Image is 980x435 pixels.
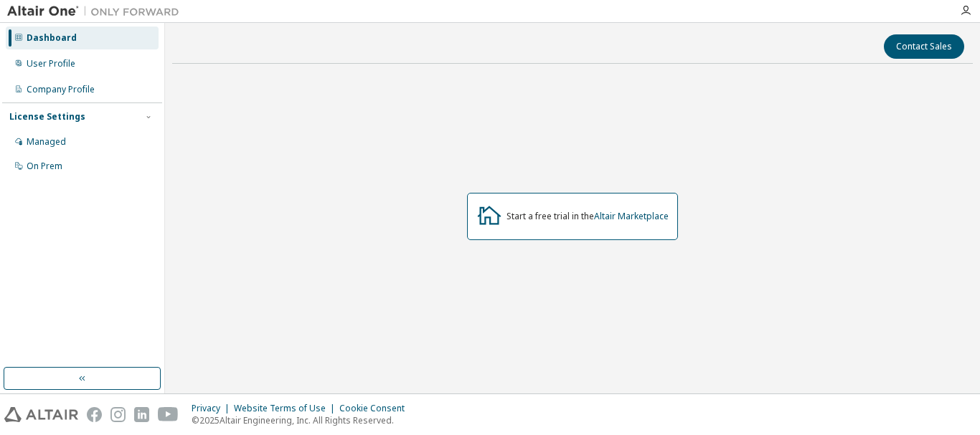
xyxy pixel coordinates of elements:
[27,136,66,148] div: Managed
[110,407,126,422] img: instagram.svg
[234,403,339,414] div: Website Terms of Use
[594,210,669,222] a: Altair Marketplace
[158,407,179,422] img: youtube.svg
[7,4,187,19] img: Altair One
[4,407,78,422] img: altair_logo.svg
[27,84,95,95] div: Company Profile
[134,407,149,422] img: linkedin.svg
[9,111,85,123] div: License Settings
[27,32,77,44] div: Dashboard
[27,161,62,172] div: On Prem
[507,211,669,222] div: Start a free trial in the
[87,407,102,422] img: facebook.svg
[192,414,413,426] p: © 2025 Altair Engineering, Inc. All Rights Reserved.
[192,403,234,414] div: Privacy
[884,34,964,59] button: Contact Sales
[339,403,413,414] div: Cookie Consent
[27,58,75,70] div: User Profile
